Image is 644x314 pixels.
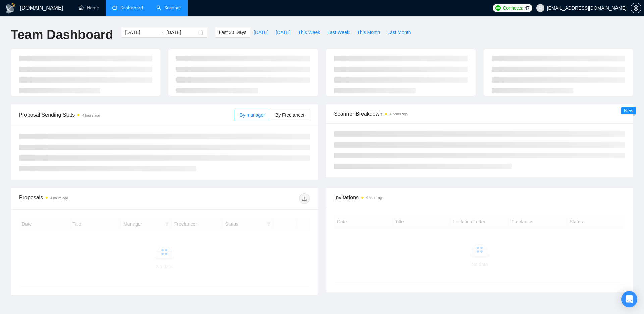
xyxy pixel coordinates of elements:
span: user [538,6,543,10]
span: Dashboard [120,5,143,11]
span: This Week [298,29,320,36]
a: searchScanner [156,5,181,11]
button: setting [631,3,641,13]
span: Scanner Breakdown [334,110,625,118]
a: setting [631,5,641,11]
div: Open Intercom Messenger [621,291,637,307]
input: Start date [125,29,156,36]
span: Last Week [327,29,350,36]
span: Connects: [503,4,523,12]
button: Last 30 Days [215,27,250,38]
time: 4 hours ago [50,196,68,200]
input: End date [166,29,197,36]
button: [DATE] [272,27,294,38]
span: Last 30 Days [219,29,246,36]
time: 4 hours ago [366,196,384,200]
button: This Week [294,27,324,38]
time: 4 hours ago [390,112,408,116]
span: Last Month [387,29,411,36]
img: logo [5,3,16,14]
time: 4 hours ago [82,114,100,117]
span: dashboard [112,5,117,10]
h1: Team Dashboard [11,27,113,43]
div: Proposals [19,193,164,204]
span: Proposal Sending Stats [19,111,234,119]
button: This Month [353,27,384,38]
span: This Month [357,29,380,36]
span: 47 [525,4,530,12]
button: Last Week [324,27,353,38]
span: swap-right [158,30,164,35]
span: By manager [239,112,265,118]
button: [DATE] [250,27,272,38]
img: upwork-logo.png [495,5,501,11]
span: Invitations [334,193,625,202]
a: homeHome [79,5,99,11]
span: to [158,30,164,35]
span: [DATE] [276,29,290,36]
span: setting [631,5,641,11]
span: By Freelancer [275,112,305,118]
button: Last Month [384,27,414,38]
span: [DATE] [254,29,268,36]
span: New [624,108,633,113]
